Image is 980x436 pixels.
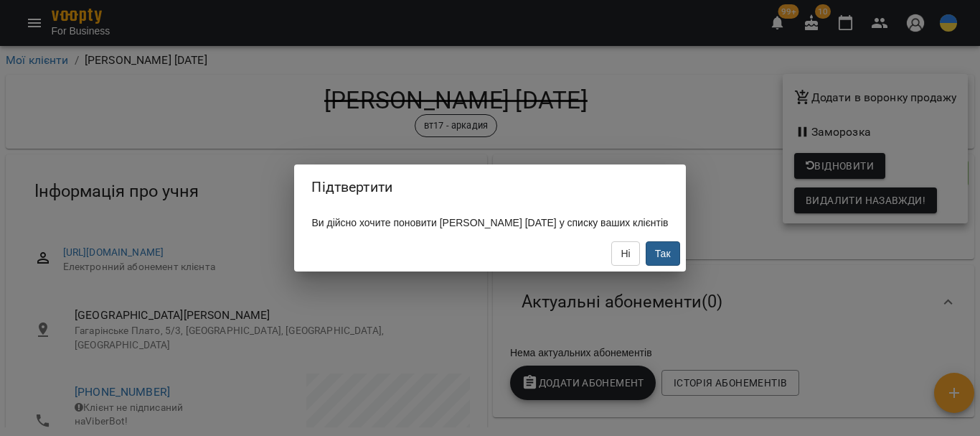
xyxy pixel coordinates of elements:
[646,241,680,266] button: Так
[294,210,685,236] div: Ви дійсно хочите поновити [PERSON_NAME] [DATE] у списку ваших клієнтів
[655,248,671,259] span: Так
[611,241,639,266] button: Ні
[621,248,630,259] span: Ні
[311,176,668,198] h6: Підтвертити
